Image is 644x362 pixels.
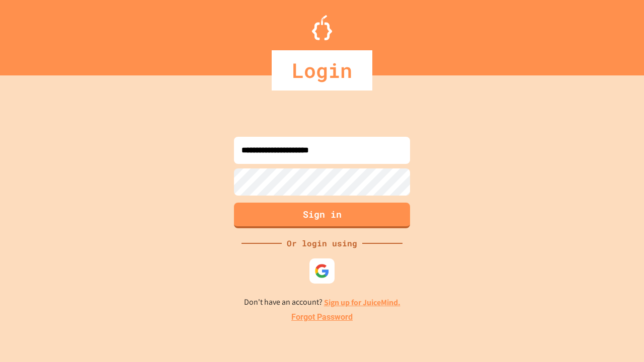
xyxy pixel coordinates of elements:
a: Sign up for JuiceMind. [324,297,400,308]
img: Logo.svg [312,15,332,40]
img: google-icon.svg [314,263,330,279]
button: Sign in [234,203,410,228]
a: Forgot Password [291,311,353,323]
div: Or login using [282,237,362,249]
p: Don't have an account? [244,296,400,309]
div: Login [272,50,372,90]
